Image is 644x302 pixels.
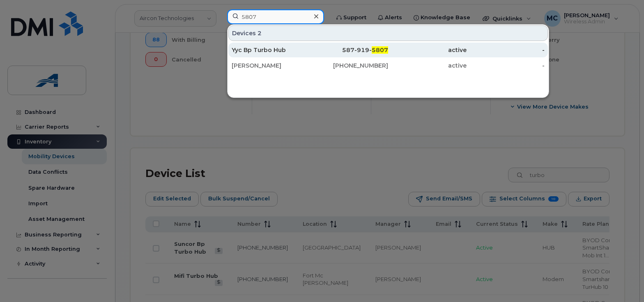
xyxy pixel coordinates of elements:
[228,43,548,57] a: Yyc Bp Turbo Hub587-919-5807active-
[388,46,467,54] div: active
[228,58,548,73] a: [PERSON_NAME][PHONE_NUMBER]active-
[467,61,545,70] div: -
[227,9,324,24] input: Find something...
[258,29,262,37] span: 2
[310,46,389,54] div: 587-919-
[310,61,389,70] div: [PHONE_NUMBER]
[232,46,310,54] div: Yyc Bp Turbo Hub
[228,25,548,41] div: Devices
[232,61,310,70] div: [PERSON_NAME]
[467,46,545,54] div: -
[372,46,388,54] span: 5807
[388,61,467,70] div: active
